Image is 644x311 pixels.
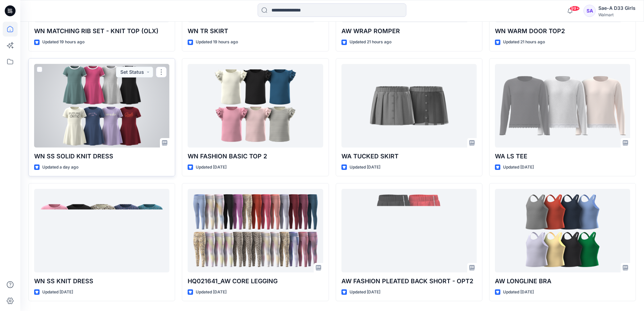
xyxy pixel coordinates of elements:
[503,39,545,46] p: Updated 21 hours ago
[34,276,169,286] p: WN SS KNIT DRESS
[341,152,477,161] p: WA TUCKED SKIRT
[495,276,630,286] p: AW LONGLINE BRA
[188,276,323,286] p: HQ021641_AW CORE LEGGING
[503,164,534,171] p: Updated [DATE]
[196,164,226,171] p: Updated [DATE]
[188,152,323,161] p: WN FASHION BASIC TOP 2
[42,164,78,171] p: Updated a day ago
[570,6,580,11] span: 99+
[42,289,73,296] p: Updated [DATE]
[598,4,636,12] div: Sae-A D33 Girls
[42,39,85,46] p: Updated 19 hours ago
[34,189,169,272] a: WN SS KNIT DRESS
[34,26,169,36] p: WN MATCHING RIB SET - KNIT TOP (OLX)
[34,64,169,148] a: WN SS SOLID KNIT DRESS
[188,26,323,36] p: WN TR SKIRT
[583,5,596,17] div: SA
[196,289,226,296] p: Updated [DATE]
[341,276,477,286] p: AW FASHION PLEATED BACK SHORT - OPT2
[495,152,630,161] p: WA LS TEE
[196,39,238,46] p: Updated 19 hours ago
[188,189,323,272] a: HQ021641_AW CORE LEGGING
[350,164,380,171] p: Updated [DATE]
[341,26,477,36] p: AW WRAP ROMPER
[495,26,630,36] p: WN WARM DOOR TOP2
[188,64,323,148] a: WN FASHION BASIC TOP 2
[350,39,391,46] p: Updated 21 hours ago
[503,289,534,296] p: Updated [DATE]
[341,64,477,148] a: WA TUCKED SKIRT
[34,152,169,161] p: WN SS SOLID KNIT DRESS
[495,189,630,272] a: AW LONGLINE BRA
[350,289,380,296] p: Updated [DATE]
[598,12,636,17] div: Walmart
[341,189,477,272] a: AW FASHION PLEATED BACK SHORT - OPT2
[495,64,630,148] a: WA LS TEE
